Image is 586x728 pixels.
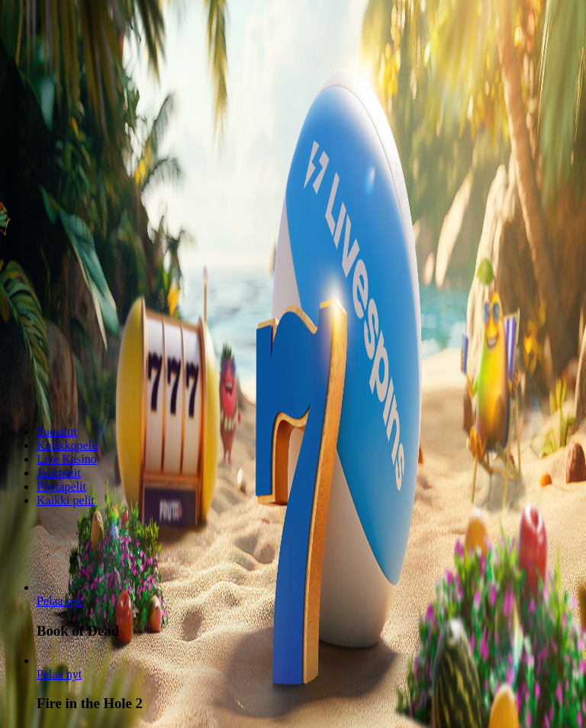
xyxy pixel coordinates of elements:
[37,668,82,681] a: Fire in the Hole 2
[37,594,82,607] span: Pelaa nyt
[6,425,580,507] nav: Lobby
[37,466,81,479] a: Jackpotit
[37,623,580,639] h3: Book of Dead
[37,594,82,607] a: Book of Dead
[37,480,86,493] a: Pöytäpelit
[37,439,98,452] a: Kolikkopelit
[37,695,580,712] h3: Fire in the Hole 2
[37,425,76,438] a: Suositut
[37,453,97,465] a: Live Kasino
[37,494,95,507] a: Kaikki pelit
[37,668,82,681] span: Pelaa nyt
[37,654,580,713] article: Fire in the Hole 2
[37,581,580,639] article: Book of Dead
[6,425,580,536] header: Lobby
